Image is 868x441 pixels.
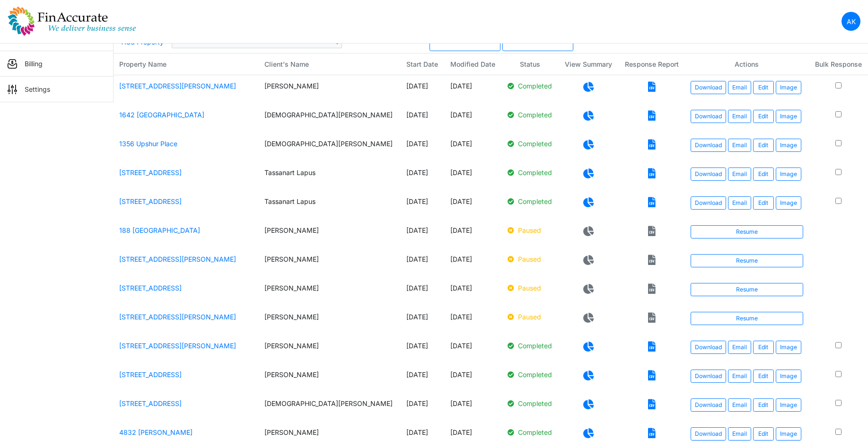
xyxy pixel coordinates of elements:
td: [DATE] [445,75,502,105]
a: Edit [753,168,774,181]
th: Status [502,53,559,75]
td: [DATE] [401,335,445,364]
p: Billing [25,59,43,69]
td: [PERSON_NAME] [259,364,401,393]
td: [DATE] [401,393,445,422]
td: [DATE] [445,306,502,335]
a: 188 [GEOGRAPHIC_DATA] [119,226,200,234]
a: Edit [753,110,774,123]
img: sidemenu_billing.png [8,59,17,69]
td: [DEMOGRAPHIC_DATA][PERSON_NAME] [259,133,401,162]
a: [STREET_ADDRESS][PERSON_NAME] [119,82,236,90]
p: Paused [508,254,553,264]
td: [PERSON_NAME] [259,248,401,277]
p: Completed [508,370,553,379]
a: Download [691,110,726,123]
a: Resume [691,225,803,238]
a: 1642 [GEOGRAPHIC_DATA] [119,111,204,119]
a: [STREET_ADDRESS] [119,370,182,379]
button: Email [728,370,751,383]
a: AK [842,12,860,31]
a: Edit [753,341,774,354]
p: Paused [508,283,553,293]
button: Image [776,196,801,210]
p: Completed [508,196,553,206]
button: Email [728,427,751,441]
a: Download [691,427,726,441]
p: Completed [508,398,553,408]
a: [STREET_ADDRESS][PERSON_NAME] [119,342,236,350]
td: [DATE] [401,364,445,393]
th: View Summary [559,53,618,75]
button: Image [776,168,801,181]
a: [STREET_ADDRESS] [119,168,182,176]
a: 4832 [PERSON_NAME] [119,428,193,436]
th: Modified Date [445,53,502,75]
td: [DATE] [445,364,502,393]
a: [STREET_ADDRESS][PERSON_NAME] [119,313,236,321]
button: Email [728,398,751,412]
td: [DATE] [445,393,502,422]
button: Image [776,427,801,441]
p: Completed [508,81,553,91]
a: Download [691,139,726,152]
td: [DATE] [445,335,502,364]
button: Image [776,370,801,383]
button: Image [776,81,801,94]
td: [DATE] [445,162,502,191]
p: Completed [508,427,553,437]
p: Completed [508,110,553,120]
a: Download [691,81,726,94]
td: Tassanart Lapus [259,162,401,191]
p: Completed [508,168,553,177]
p: AK [847,17,856,26]
a: Resume [691,254,803,267]
button: Email [728,341,751,354]
a: [STREET_ADDRESS] [119,399,182,407]
td: [PERSON_NAME] [259,277,401,306]
a: Download [691,341,726,354]
td: [DATE] [401,104,445,133]
button: Email [728,139,751,152]
a: Edit [753,139,774,152]
td: [DATE] [401,220,445,248]
td: [DATE] [445,277,502,306]
td: [DATE] [445,133,502,162]
p: Paused [508,312,553,322]
a: Download [691,168,726,181]
a: Download [691,196,726,210]
a: Download [691,370,726,383]
a: Edit [753,427,774,441]
button: Email [728,168,751,181]
a: Download [691,398,726,412]
td: [DATE] [401,75,445,105]
th: Client's Name [259,53,401,75]
th: Property Name [114,53,259,75]
a: Edit [753,398,774,412]
td: [DATE] [401,248,445,277]
td: [DATE] [401,191,445,220]
button: Email [728,196,751,210]
td: [DEMOGRAPHIC_DATA][PERSON_NAME] [259,104,401,133]
td: [PERSON_NAME] [259,220,401,248]
td: [DATE] [401,277,445,306]
button: Image [776,398,801,412]
button: Image [776,341,801,354]
a: Edit [753,81,774,94]
a: [STREET_ADDRESS] [119,197,182,205]
button: Image [776,139,801,152]
td: [DATE] [445,191,502,220]
p: Completed [508,139,553,149]
td: [DATE] [445,248,502,277]
td: [DEMOGRAPHIC_DATA][PERSON_NAME] [259,393,401,422]
td: [PERSON_NAME] [259,75,401,105]
td: [PERSON_NAME] [259,306,401,335]
a: Edit [753,370,774,383]
td: [PERSON_NAME] [259,335,401,364]
a: [STREET_ADDRESS] [119,284,182,292]
a: 1356 Upshur Place [119,140,177,148]
p: Completed [508,341,553,351]
img: spp logo [8,6,136,36]
td: [DATE] [401,306,445,335]
th: Bulk Response [809,53,868,75]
